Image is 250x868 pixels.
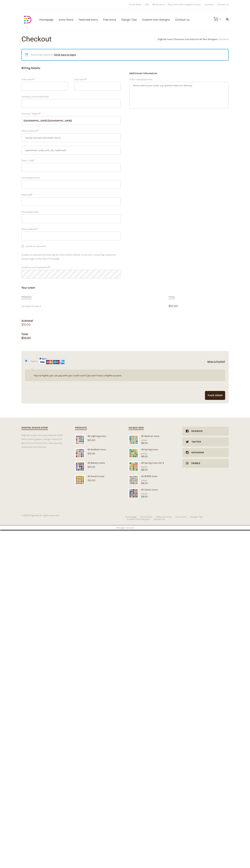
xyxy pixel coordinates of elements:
strong: × 1 [38,305,41,308]
bdi: 8.00 [141,442,148,444]
div: 50 Medical Icons [129,435,175,437]
span: $ [141,468,143,471]
label: Postcode [21,193,121,197]
div: Twitter [189,437,201,446]
div: 1 [220,18,221,20]
label: Street address [21,129,121,133]
img: Easter Icons [129,475,138,485]
abbr: required [31,193,32,196]
label: Email address [21,227,121,231]
a: 1 [210,17,221,21]
bdi: 10.00 [141,439,147,442]
span: $ [141,442,143,444]
h2: Total [21,332,229,336]
h3: Additional information [129,71,229,75]
div: 50 Battery Icons [75,462,122,464]
bdi: 8.00 [141,482,148,485]
a: My Account [152,3,165,6]
a: Twitter [182,437,229,446]
a: Click here to login [54,53,76,56]
a: Medical Icons50 Medical Icons$8.00 [129,435,175,444]
h2: Your order [21,286,229,290]
h2: Subtotal [21,319,229,323]
a: Icons Store [140,516,152,518]
label: First name [21,77,68,82]
a: 50 Desert Icons$10.00 [75,475,122,482]
bdi: 8.00 [141,495,148,498]
img: Spring Icons [129,448,138,458]
img: Castle Icons [129,488,138,498]
span: $ [141,455,143,458]
input: Place order [205,391,225,400]
img: Medical Icons [129,435,138,445]
div: 50 [DATE] Icons [129,475,175,478]
div: 50 Castle Icons [129,488,175,491]
a: Licenses [204,3,214,6]
a: Easter Icons50 [DATE] Icons$8.00 [129,475,175,485]
bdi: 10.00 [88,439,95,442]
a: Spring Icons50 Spring Icons$8.00 [129,448,175,458]
div: Dribble [189,459,200,468]
a: Dighital Icons | Premium Icon Sets For All Your Designs! [158,38,217,41]
a: Featured Icons [156,516,172,518]
span: $ [141,466,142,468]
a: Free Icons [175,516,187,518]
bdi: 10.00 [88,465,95,468]
div: 50 Spring Icons Vol. 2 [129,462,175,464]
a: Homepage [125,516,137,518]
a: 50 Battery Icons$10.00 [75,462,122,468]
div: Facebook [189,427,203,436]
span: (optional) [38,95,49,98]
p: Create an account by entering the information below. If you are a returning customer please login... [21,253,121,261]
span: Product [21,296,32,299]
div: 50 Desert Icons [75,475,122,478]
a: Castle Icons50 Castle Icons$8.00 [129,488,175,498]
bdi: 10.00 [141,466,147,468]
bdi: 10.00 [88,452,95,455]
input: House number and street name [21,133,121,142]
span: $ [141,439,142,442]
abbr: required [39,112,40,115]
img: PayPal acceptance mark [38,357,65,366]
label: Phone [21,210,121,214]
h1: Checkout [21,36,125,43]
a: Instagram [182,448,229,457]
span: $ [141,479,142,482]
label: Create an account? [26,245,46,248]
span: $ [21,336,23,340]
span: $ [88,439,89,442]
span: (optional) [142,78,152,81]
label: Create account password [21,265,121,270]
a: Design Tips [190,516,203,518]
abbr: required [37,228,38,230]
a: Spring Icons50 Spring Icons Vol. 2$8.00 [129,462,175,471]
a: Buy icons with cryptocurrency [168,3,201,6]
bdi: 10.00 [169,304,178,308]
span: $ [169,304,170,308]
h2: Dighital Design Store [21,426,48,430]
bdi: 10.00 [141,452,147,455]
td: 50 Heart Icons [21,299,169,313]
label: Country / Region [21,111,121,116]
span: $ [88,479,89,482]
a: Icons Store [129,3,141,6]
span: $ [141,495,143,498]
div: 50 Lighting Icons [75,435,122,437]
span: $ [141,493,142,495]
span: Manage consent [116,526,134,529]
span: $ [21,323,23,326]
abbr: required [37,129,38,132]
a: Contact us [153,518,165,520]
a: Custom Icon Designs [127,518,150,520]
span: $ [88,452,89,455]
span: Checkout [219,38,229,41]
abbr: required [85,78,86,81]
abbr: required [49,266,49,269]
div: Dighital is your one stop shop for 100% hand drawn graphic design resources. Become our friend ne... [21,433,68,449]
div: Returning customer? [21,49,229,61]
bdi: 10.00 [21,336,31,340]
div: > [125,38,229,40]
div: Instagram [189,448,204,457]
bdi: 10.00 [21,323,31,326]
div: © 2020 Dighital. All rights reserved. [21,514,125,517]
